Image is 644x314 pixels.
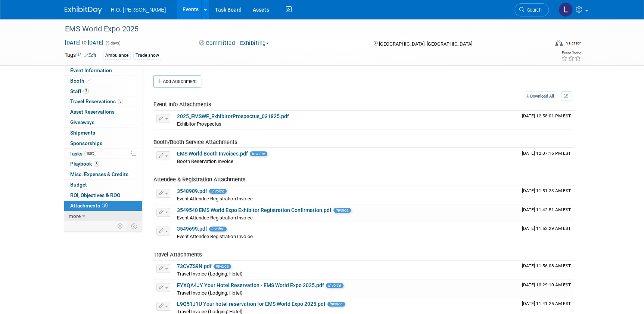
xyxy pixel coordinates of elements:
span: 100% [84,151,96,156]
span: Travel Invoice (Lodging: Hotel) [177,271,243,277]
button: Add Attachment [153,76,201,87]
div: Trade show [133,52,161,59]
a: 3549540 EMS World Expo Exhibitor Registration Confirmation.pdf [177,207,332,213]
span: Invoice [214,264,231,269]
span: Travel Reservations [70,98,123,104]
span: Invoice [250,151,267,156]
td: Upload Timestamp [519,148,574,167]
span: 8 [102,203,108,208]
a: Attachments8 [64,201,142,211]
a: Staff3 [64,86,142,96]
span: Booth Reservation Invoice [177,158,233,164]
a: Giveaways [64,117,142,127]
span: Upload Timestamp [522,226,571,231]
span: Budget [70,182,87,188]
span: Search [525,7,542,13]
span: Invoice [209,227,227,231]
a: more [64,211,142,221]
span: Attendee & Registration Attachments [153,176,246,183]
div: Ambulance [103,52,131,59]
span: Travel Attachments [153,251,202,258]
div: Event Format [505,39,582,50]
a: EMS World Booth Invoices.pdf [177,151,248,157]
td: Upload Timestamp [519,280,574,298]
span: Invoice [333,208,351,213]
span: Travel Invoice (Lodging: Hotel) [177,290,243,296]
span: Event Attendee Registration Invoice [177,215,253,221]
a: L9Q51J1U Your hotel reservation for EMS World Expo 2025.pdf [177,301,326,307]
span: [DATE] [DATE] [65,39,104,46]
span: more [69,213,81,219]
span: Event Attendee Registration Invoice [177,234,253,239]
img: Lynda Howard [559,3,573,17]
span: Exhibitor Prospectus [177,121,221,127]
span: 3 [118,99,123,104]
td: Upload Timestamp [519,185,574,204]
span: Staff [70,88,89,94]
span: Asset Reservations [70,109,115,115]
span: Shipments [70,130,95,136]
span: Event Attendee Registration Invoice [177,196,253,201]
button: Committed - Exhibiting [196,39,272,47]
a: Booth [64,76,142,86]
span: (5 days) [105,41,121,46]
a: Edit [84,53,96,58]
a: Budget [64,180,142,190]
a: Asset Reservations [64,107,142,117]
span: Upload Timestamp [522,301,571,306]
span: ROI, Objectives & ROO [70,192,120,198]
a: Shipments [64,128,142,138]
span: Event Info Attachments [153,101,211,108]
td: Upload Timestamp [519,204,574,223]
span: [GEOGRAPHIC_DATA], [GEOGRAPHIC_DATA] [379,41,472,47]
a: 3549699.pdf [177,226,207,232]
span: Sponsorships [70,140,102,146]
i: Booth reservation complete [88,78,91,83]
td: Upload Timestamp [519,111,574,129]
a: Search [514,3,549,16]
img: ExhibitDay [65,6,102,14]
span: 3 [83,88,89,94]
span: Upload Timestamp [522,207,571,212]
a: Tasks100% [64,149,142,159]
span: Upload Timestamp [522,282,571,287]
span: Playbook [70,161,99,167]
span: Misc. Expenses & Credits [70,171,128,177]
a: Download All [524,91,556,101]
td: Upload Timestamp [519,261,574,279]
span: to [81,40,88,46]
a: ROI, Objectives & ROO [64,190,142,200]
a: Sponsorships [64,138,142,148]
td: Personalize Event Tab Strip [114,221,127,231]
div: In-Person [564,40,581,46]
div: EMS World Expo 2025 [62,22,538,36]
div: Event Rating [561,51,581,55]
span: Upload Timestamp [522,151,571,156]
a: EYXQA4JY Your Hotel Reservation - EMS World Expo 2025.pdf [177,282,324,288]
span: Event Information [70,67,112,73]
a: 3548909.pdf [177,188,207,194]
span: Giveaways [70,119,94,125]
img: Format-Inperson.png [555,40,563,46]
span: Booth [70,78,93,84]
a: Event Information [64,65,142,76]
span: Invoice [209,189,227,194]
a: 73CVZS9N.pdf [177,263,212,269]
span: Tasks [69,151,96,157]
a: 2025_EMSWE_ExhibitorProspectus_031825.pdf [177,113,289,119]
td: Upload Timestamp [519,223,574,242]
span: Upload Timestamp [522,263,571,268]
a: Travel Reservations3 [64,96,142,107]
a: Playbook3 [64,159,142,169]
a: Misc. Expenses & Credits [64,169,142,179]
span: Booth/Booth Service Attachments [153,139,237,145]
td: Toggle Event Tabs [127,221,142,231]
span: Upload Timestamp [522,188,571,193]
td: Tags [65,51,96,60]
span: Invoice [326,283,343,288]
span: Attachments [70,203,108,209]
span: H.O. [PERSON_NAME] [111,7,166,13]
span: 3 [94,161,99,167]
span: Upload Timestamp [522,113,571,118]
span: Invoice [327,302,345,307]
